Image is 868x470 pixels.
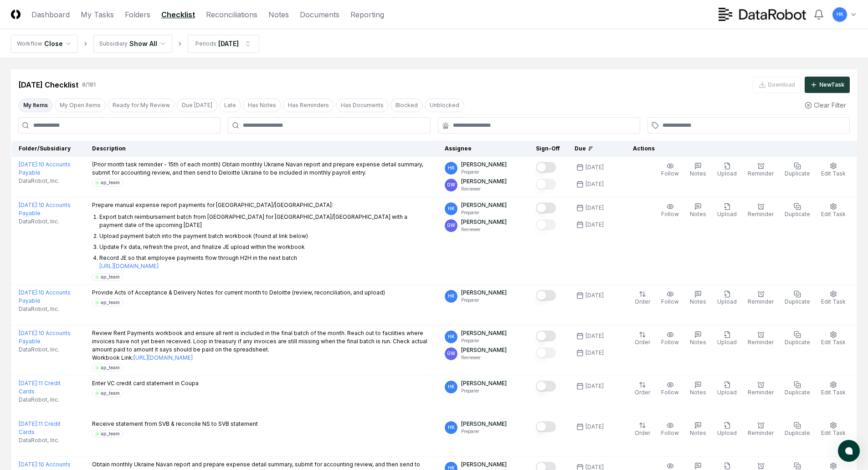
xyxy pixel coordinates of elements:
span: GW [447,181,455,188]
button: Upload [715,201,739,220]
span: Upload [717,298,737,305]
button: Mark complete [536,347,556,358]
span: HK [837,11,843,18]
a: [DATE]:10 Accounts Payable [19,161,71,176]
p: Preparer [461,337,507,344]
p: Reviewer [461,186,507,192]
p: [PERSON_NAME] [461,329,507,337]
a: Documents [300,9,339,20]
div: [DATE] [586,382,604,390]
div: ap_team [101,364,120,371]
button: Duplicate [783,289,812,308]
span: DataRobot, Inc. [19,346,59,354]
a: [DATE]:11 Credit Cards [19,420,61,435]
span: Upload [717,389,737,396]
p: [PERSON_NAME] [461,160,507,169]
li: Export batch reimbursement batch from [GEOGRAPHIC_DATA] for [GEOGRAPHIC_DATA]/[GEOGRAPHIC_DATA] w... [99,213,430,229]
button: Order [633,420,652,439]
p: Review Rent Payments workbook and ensure all rent is included in the final batch of the month. Re... [92,329,430,362]
span: Notes [690,211,706,217]
span: DataRobot, Inc. [19,396,59,404]
button: Mark complete [536,202,556,213]
span: Reminder [748,389,774,396]
button: Edit Task [819,329,847,348]
span: HK [448,424,455,431]
p: [PERSON_NAME] [461,201,507,209]
span: Duplicate [785,339,810,346]
span: Follow [661,298,679,305]
div: New Task [819,81,844,89]
p: Preparer [461,428,507,435]
span: [DATE] : [19,330,38,336]
button: Edit Task [819,160,847,180]
button: Follow [659,289,681,308]
button: Mark complete [536,421,556,432]
button: Reminder [746,201,776,220]
button: Reminder [746,420,776,439]
div: 8 / 181 [82,81,96,89]
span: DataRobot, Inc. [19,436,59,444]
li: Upload payment batch into the payment batch workbook (found at link below) [99,232,430,240]
button: Reminder [746,379,776,398]
button: Follow [659,201,681,220]
a: [DATE]:11 Credit Cards [19,380,61,395]
button: Notes [688,329,708,348]
div: Actions [626,145,850,153]
button: Upload [715,420,739,439]
button: Has Documents [336,98,389,112]
a: [DATE]:10 Accounts Payable [19,289,71,304]
span: Reminder [748,429,774,436]
span: GW [447,350,455,357]
span: Notes [690,389,706,396]
button: Duplicate [783,201,812,220]
div: Workflow [17,40,42,48]
div: [DATE] [586,332,604,340]
a: [URL][DOMAIN_NAME] [134,354,193,362]
button: Mark complete [536,162,556,173]
a: Checklist [161,9,195,20]
span: Upload [717,170,737,177]
span: Notes [690,339,706,346]
button: Reminder [746,160,776,180]
span: [DATE] : [19,289,38,296]
p: [PERSON_NAME] [461,420,507,428]
div: [DATE] [586,291,604,300]
li: Update Fx data, refresh the pivot, and finalize JE upload within the workbook [99,243,430,251]
button: HK [832,6,848,23]
span: Notes [690,298,706,305]
p: Reviewer [461,354,507,361]
button: Blocked [390,98,423,112]
div: ap_team [101,430,120,437]
th: Folder/Subsidiary [11,141,85,157]
div: ap_team [101,179,120,186]
span: DataRobot, Inc. [19,217,59,226]
span: Duplicate [785,170,810,177]
p: [PERSON_NAME] [461,218,507,226]
button: Notes [688,160,708,180]
button: Ready for My Review [108,98,175,112]
span: Order [635,298,650,305]
button: Follow [659,160,681,180]
a: Reporting [350,9,384,20]
span: Reminder [748,170,774,177]
button: Duplicate [783,420,812,439]
button: NewTask [805,77,850,93]
span: Order [635,339,650,346]
p: Preparer [461,387,507,394]
button: Edit Task [819,379,847,398]
span: Duplicate [785,389,810,396]
div: [DATE] [586,180,604,188]
button: Mark complete [536,381,556,392]
span: Notes [690,170,706,177]
button: Order [633,329,652,348]
div: [DATE] Checklist [18,79,78,90]
div: Due [575,145,611,153]
span: [DATE] : [19,161,38,168]
span: Follow [661,339,679,346]
img: Logo [11,10,21,19]
span: Edit Task [821,339,846,346]
button: Periods[DATE] [188,35,259,53]
div: ap_team [101,390,120,397]
button: Upload [715,329,739,348]
p: [PERSON_NAME] [461,346,507,354]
